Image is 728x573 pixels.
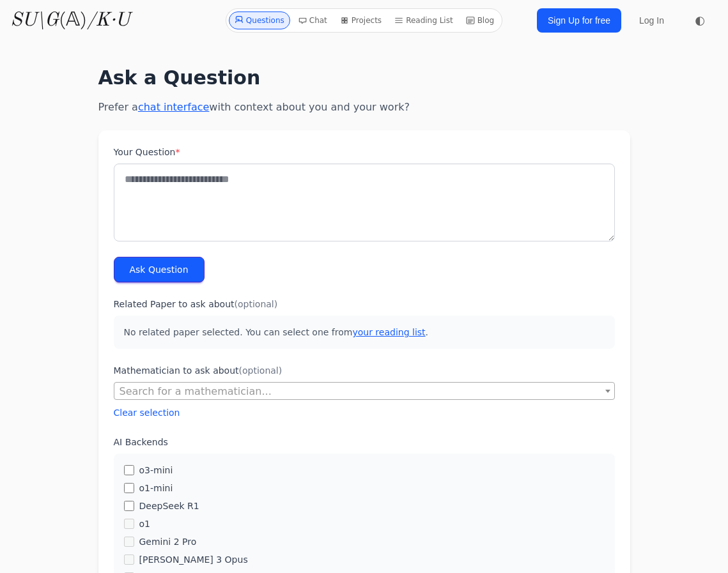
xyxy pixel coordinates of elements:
[139,553,248,566] label: [PERSON_NAME] 3 Opus
[239,365,283,376] span: (optional)
[139,482,173,494] label: o1-mini
[114,382,615,400] span: Search for a mathematician...
[120,385,272,397] span: Search for a mathematician...
[98,66,630,89] h1: Ask a Question
[87,11,130,30] i: /K·U
[114,298,615,310] label: Related Paper to ask about
[139,535,197,548] label: Gemini 2 Pro
[139,517,150,530] label: o1
[10,11,59,30] i: SU\G
[335,11,387,29] a: Projects
[114,436,615,448] label: AI Backends
[389,11,458,29] a: Reading List
[114,406,180,419] button: Clear selection
[461,11,500,29] a: Blog
[138,101,209,113] a: chat interface
[352,327,425,337] a: your reading list
[687,8,713,33] button: ◐
[98,100,630,115] p: Prefer a with context about you and your work?
[114,316,615,349] p: No related paper selected. You can select one from .
[114,257,205,282] button: Ask Question
[695,15,705,26] span: ◐
[114,364,615,377] label: Mathematician to ask about
[139,500,199,512] label: DeepSeek R1
[631,9,672,32] a: Log In
[10,9,130,32] a: SU\G(𝔸)/K·U
[293,11,332,29] a: Chat
[114,146,615,158] label: Your Question
[139,464,173,477] label: o3-mini
[537,8,621,33] a: Sign Up for free
[235,299,278,309] span: (optional)
[229,11,290,29] a: Questions
[114,383,614,401] span: Search for a mathematician...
